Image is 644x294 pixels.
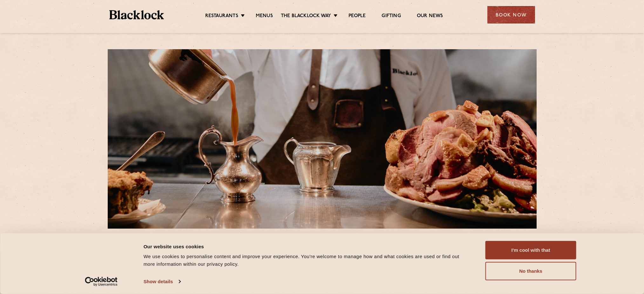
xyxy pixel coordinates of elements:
a: Restaurants [205,13,238,20]
button: I'm cool with that [485,241,576,259]
a: The Blacklock Way [281,13,331,20]
a: Gifting [382,13,401,20]
div: Book Now [487,6,535,23]
a: Our News [417,13,443,20]
img: BL_Textured_Logo-footer-cropped.svg [109,10,164,19]
a: Menus [256,13,273,20]
div: Our website uses cookies [144,243,471,250]
a: Show details [144,277,180,286]
a: Usercentrics Cookiebot - opens in a new window [73,277,129,286]
a: People [349,13,366,20]
div: We use cookies to personalise content and improve your experience. You're welcome to manage how a... [144,253,471,268]
button: No thanks [485,262,576,280]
